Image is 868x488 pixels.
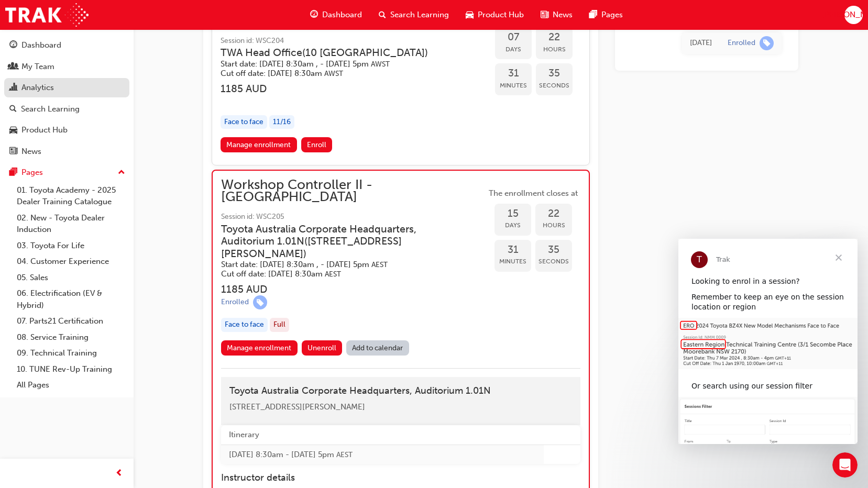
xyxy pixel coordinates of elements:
span: guage-icon [310,8,318,21]
div: Analytics [21,82,54,94]
a: 01. Toyota Academy - 2025 Dealer Training Catalogue [13,182,129,210]
span: people-icon [9,62,17,72]
h3: 1185 AUD [221,83,487,95]
a: 06. Electrification (EV & Hybrid) [13,285,129,313]
iframe: Intercom live chat [832,452,858,478]
h4: Instructor details [221,472,580,484]
div: Face to face [221,115,267,129]
a: 03. Toyota For Life [13,238,129,254]
button: Unenroll [302,340,343,356]
span: 31 [495,68,532,80]
a: Manage enrollment [221,340,298,356]
div: Full [270,318,289,332]
span: 31 [495,244,531,256]
span: Seconds [536,80,573,92]
span: Australian Eastern Standard Time AEST [371,260,388,269]
div: My Team [21,61,54,73]
a: car-iconProduct Hub [457,4,532,26]
span: guage-icon [9,41,17,50]
h3: Toyota Australia Corporate Headquarters, Auditorium 1.01N ( [STREET_ADDRESS][PERSON_NAME] ) [221,223,469,260]
span: 22 [536,31,573,43]
a: Product Hub [4,120,129,140]
span: Hours [535,219,572,231]
span: Pages [601,9,623,21]
a: news-iconNews [532,4,581,26]
span: car-icon [9,126,17,135]
div: Enrolled [728,38,755,48]
a: My Team [4,57,129,76]
td: [DATE] 8:30am - [DATE] 5pm [221,445,544,464]
span: search-icon [9,105,17,114]
h5: Start date: [DATE] 8:30am , - [DATE] 5pm [221,260,469,270]
span: Session id: WSC205 [221,211,486,223]
button: Enroll [301,137,333,152]
button: Workshop Controller II - [GEOGRAPHIC_DATA]Session id: WSC204TWA Head Office(10 [GEOGRAPHIC_DATA])... [221,3,581,157]
button: Pages [4,163,129,182]
span: pages-icon [9,168,17,178]
a: guage-iconDashboard [302,4,370,26]
span: Hours [536,43,573,56]
h3: TWA Head Office ( 10 [GEOGRAPHIC_DATA] ) [221,47,470,59]
span: Dashboard [322,9,362,21]
h3: 1185 AUD [221,283,486,295]
a: All Pages [13,377,129,393]
div: News [21,146,41,158]
th: Itinerary [221,425,544,445]
span: Search Learning [390,9,449,21]
button: [PERSON_NAME] [844,6,863,24]
a: Add to calendar [346,340,409,356]
span: 35 [536,68,573,80]
a: 02. New - Toyota Dealer Induction [13,210,129,238]
iframe: Intercom live chat message [678,239,858,444]
span: Enroll [307,140,326,149]
a: 09. Technical Training [13,345,129,361]
span: pages-icon [589,8,597,21]
div: Product Hub [21,124,68,136]
div: Search Learning [21,103,80,115]
span: learningRecordVerb_ENROLL-icon [253,295,267,309]
h5: Cut off date: [DATE] 8:30am [221,269,469,279]
div: Face to face [221,318,268,332]
div: Pages [21,167,43,179]
div: Mon May 26 2025 10:27:08 GMT+1000 (Australian Eastern Standard Time) [690,37,712,49]
div: 11 / 16 [269,115,294,129]
a: Manage enrollment [221,137,297,152]
a: 07. Parts21 Certification [13,313,129,329]
span: Australian Eastern Standard Time AEST [325,270,341,279]
span: Days [495,43,532,56]
a: Search Learning [4,99,129,119]
a: 05. Sales [13,270,129,286]
span: up-icon [118,166,125,180]
div: Enrolled [221,297,249,307]
span: search-icon [379,8,386,21]
a: 08. Service Training [13,329,129,346]
span: Australian Eastern Standard Time AEST [336,450,353,459]
h5: Cut off date: [DATE] 8:30am [221,69,470,79]
span: 35 [535,244,572,256]
button: DashboardMy TeamAnalyticsSearch LearningProduct HubNews [4,34,129,163]
a: 04. Customer Experience [13,253,129,270]
span: news-icon [541,8,548,21]
a: Analytics [4,78,129,97]
span: Australian Western Standard Time AWST [324,69,343,78]
span: Session id: WSC204 [221,35,487,47]
span: learningRecordVerb_ENROLL-icon [760,36,774,50]
h5: Start date: [DATE] 8:30am , - [DATE] 5pm [221,59,470,69]
a: News [4,142,129,161]
span: News [553,9,573,21]
span: [STREET_ADDRESS][PERSON_NAME] [229,402,365,412]
span: The enrollment closes at [486,187,580,199]
div: Dashboard [21,39,61,51]
span: 07 [495,31,532,43]
span: Unenroll [307,343,336,352]
img: Trak [5,3,89,27]
h4: Toyota Australia Corporate Headquarters, Auditorium 1.01N [229,385,572,397]
span: Seconds [535,256,572,268]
